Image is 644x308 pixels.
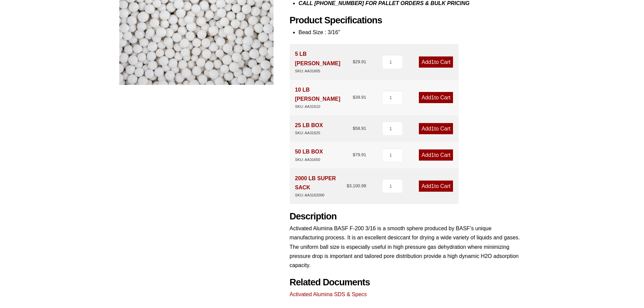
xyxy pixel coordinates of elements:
div: SKU: AA31625 [295,130,323,136]
div: SKU: AA31610 [295,103,353,110]
div: 10 LB [PERSON_NAME] [295,85,353,110]
bdi: 58.91 [353,126,366,131]
h2: Product Specifications [290,15,525,26]
div: 5 LB [PERSON_NAME] [295,49,353,74]
p: Activated Alumina BASF F-200 3/16 is a smooth sphere produced by BASF’s unique manufacturing proc... [290,224,525,270]
span: $ [353,95,355,100]
i: CALL [PHONE_NUMBER] FOR PALLET ORDERS & BULK PRICING [299,0,470,6]
span: 1 [431,126,434,132]
a: Add1to Cart [419,181,453,192]
div: 25 LB BOX [295,121,323,136]
h2: Description [290,211,525,222]
li: Bead Size : 3/16" [299,28,525,37]
div: SKU: AA31605 [295,68,353,74]
span: $ [347,183,349,188]
a: Add1to Cart [419,123,453,134]
a: Add1to Cart [419,92,453,103]
span: 1 [431,183,434,189]
div: SKU: AA31650 [295,157,323,163]
bdi: 29.91 [353,59,366,64]
div: SKU: AA3162000 [295,192,347,198]
a: Add1to Cart [419,149,453,161]
span: 1 [431,95,434,100]
span: $ [353,59,355,64]
span: 1 [431,59,434,65]
div: 50 LB BOX [295,147,323,163]
bdi: 39.91 [353,95,366,100]
a: Activated Alumina SDS & Specs [290,291,367,297]
span: 1 [431,152,434,158]
bdi: 79.91 [353,152,366,157]
div: 2000 LB SUPER SACK [295,174,347,198]
a: Add1to Cart [419,56,453,68]
bdi: 3,100.99 [347,183,366,188]
span: $ [353,126,355,131]
span: $ [353,152,355,157]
